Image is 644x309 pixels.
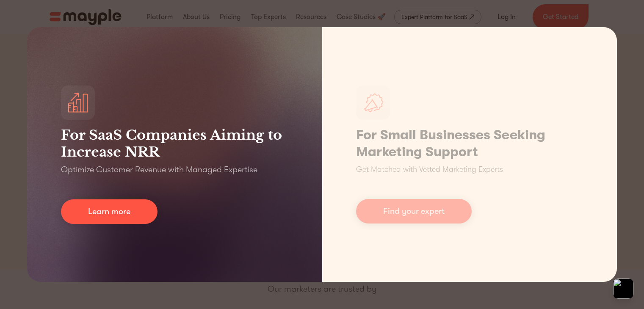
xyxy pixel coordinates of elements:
[356,199,472,223] a: Find your expert
[356,164,503,175] p: Get Matched with Vetted Marketing Experts
[61,127,288,160] h3: For SaaS Companies Aiming to Increase NRR
[356,127,583,160] h1: For Small Businesses Seeking Marketing Support
[61,199,158,224] a: Learn more
[61,164,257,176] p: Optimize Customer Revenue with Managed Expertise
